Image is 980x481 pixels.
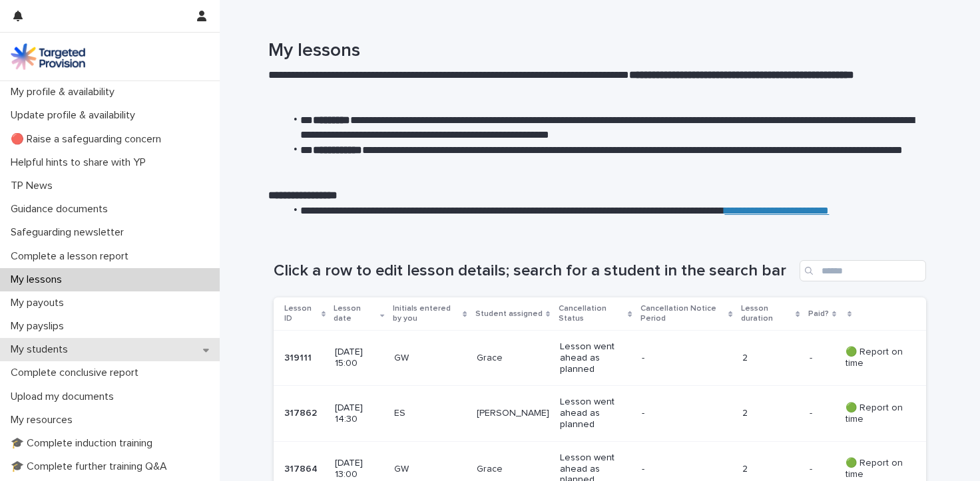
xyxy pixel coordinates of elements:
[11,43,85,70] img: M5nRWzHhSzIhMunXDL62
[274,331,926,386] tr: 319111319111 [DATE] 15:00GWGraceLesson went ahead as planned-2-- 🟢 Report on time
[475,307,543,321] p: Student assigned
[640,301,726,326] p: Cancellation Notice Period
[560,341,631,375] p: Lesson went ahead as planned
[284,350,314,364] p: 319111
[5,391,124,403] p: Upload my documents
[5,297,75,309] p: My payouts
[394,464,466,475] p: GW
[5,250,139,263] p: Complete a lesson report
[741,301,793,326] p: Lesson duration
[477,464,549,475] p: Grace
[810,461,815,475] p: -
[334,301,377,326] p: Lesson date
[5,109,146,122] p: Update profile & availability
[810,350,815,364] p: -
[394,353,466,364] p: GW
[5,86,125,98] p: My profile & availability
[335,458,383,480] p: [DATE] 13:00
[394,408,466,419] p: ES
[274,261,794,281] h1: Click a row to edit lesson details; search for a student in the search bar
[5,367,149,379] p: Complete conclusive report
[810,405,815,419] p: -
[477,408,549,419] p: [PERSON_NAME]
[5,156,156,169] p: Helpful hints to share with YP
[5,320,75,333] p: My payslips
[5,226,134,239] p: Safeguarding newsletter
[268,40,921,63] h1: My lessons
[5,343,79,356] p: My students
[284,405,320,419] p: 317862
[808,307,829,321] p: Paid?
[560,397,631,430] p: Lesson went ahead as planned
[393,301,460,326] p: Initials entered by you
[5,273,73,286] p: My lessons
[284,301,318,326] p: Lesson ID
[742,408,799,419] p: 2
[642,353,716,364] p: -
[335,402,383,425] p: [DATE] 14:30
[274,386,926,441] tr: 317862317862 [DATE] 14:30ES[PERSON_NAME]Lesson went ahead as planned-2-- 🟢 Report on time
[477,353,549,364] p: Grace
[5,133,172,146] p: 🔴 Raise a safeguarding concern
[5,180,63,192] p: TP News
[5,414,83,426] p: My resources
[742,353,799,364] p: 2
[846,347,905,369] p: 🟢 Report on time
[846,402,905,425] p: 🟢 Report on time
[5,437,163,450] p: 🎓 Complete induction training
[5,203,119,216] p: Guidance documents
[559,301,625,326] p: Cancellation Status
[284,461,320,475] p: 317864
[335,347,383,369] p: [DATE] 15:00
[800,260,926,281] input: Search
[5,460,178,473] p: 🎓 Complete further training Q&A
[846,458,905,480] p: 🟢 Report on time
[642,408,716,419] p: -
[742,464,799,475] p: 2
[642,464,716,475] p: -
